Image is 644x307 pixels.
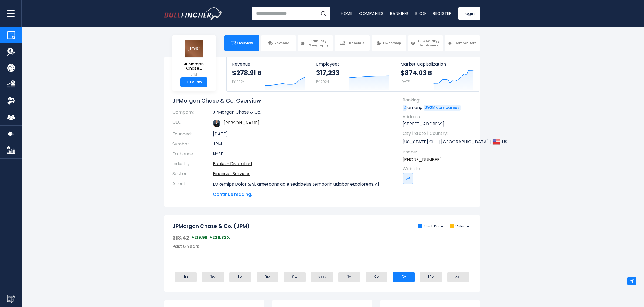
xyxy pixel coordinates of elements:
[447,272,469,282] li: ALL
[458,7,480,20] a: Login
[403,131,475,137] span: City | State | Country:
[445,35,480,51] a: Competitors
[390,11,408,16] a: Ranking
[316,62,389,67] span: Employees
[298,35,333,51] a: Product / Geography
[224,120,260,126] a: ceo
[403,121,475,127] p: [STREET_ADDRESS]
[415,11,426,16] a: Blog
[257,272,278,282] li: 3M
[175,272,197,282] li: 1D
[237,41,253,45] span: Overview
[393,272,415,282] li: 5Y
[232,69,261,77] strong: $278.91 B
[306,39,330,47] span: Product / Geography
[213,110,387,117] td: JPMorgan Chase & Co.
[417,39,441,47] span: CEO Salary / Employees
[180,77,207,87] a: +Follow
[227,57,311,91] a: Revenue $278.91 B FY 2024
[176,39,212,77] a: JPMorgan Chase... JPM
[433,11,452,16] a: Register
[408,35,443,51] a: CEO Salary / Employees
[164,7,222,20] a: Go to homepage
[403,105,475,111] p: among
[172,159,213,169] th: Industry:
[403,138,475,146] p: [US_STATE] Cit... | [GEOGRAPHIC_DATA] | US
[213,149,387,159] td: NYSE
[311,272,333,282] li: YTD
[395,57,479,91] a: Market Capitalization $874.03 B [DATE]
[346,41,364,45] span: Financials
[172,97,387,104] h1: JPMorgan Chase & Co. Overview
[424,105,461,111] a: 2928 companies
[172,243,199,250] span: Past 5 Years
[338,272,360,282] li: 1Y
[172,179,213,198] th: About
[274,41,289,45] span: Revenue
[172,169,213,179] th: Sector:
[420,272,442,282] li: 10Y
[403,105,407,111] a: 2
[400,62,474,67] span: Market Capitalization
[400,79,411,84] small: [DATE]
[172,129,213,139] th: Founded:
[403,173,413,184] a: Go to link
[284,272,306,282] li: 6M
[341,11,353,16] a: Home
[177,62,211,71] span: JPMorgan Chase...
[418,224,443,229] li: Stock Price
[232,79,245,84] small: FY 2024
[311,57,395,91] a: Employees 317,233 FY 2024
[192,235,207,240] span: +219.95
[177,72,211,77] small: JPM
[372,35,406,51] a: Ownership
[383,41,401,45] span: Ownership
[232,62,305,67] span: Revenue
[172,117,213,129] th: CEO:
[261,35,296,51] a: Revenue
[172,223,250,230] h2: JPMorgan Chase & Co. (JPM)
[172,110,213,117] th: Company:
[229,272,251,282] li: 1M
[213,161,252,167] a: Banks - Diversified
[366,272,387,282] li: 2Y
[403,166,475,172] span: Website:
[403,149,475,155] span: Phone:
[450,224,469,229] li: Volume
[403,114,475,120] span: Address:
[186,80,188,85] strong: +
[335,35,370,51] a: Financials
[172,139,213,149] th: Symbol:
[7,97,15,105] img: Ownership
[213,129,387,139] td: [DATE]
[213,191,387,198] span: Continue reading...
[213,170,250,177] a: Financial Services
[210,235,230,240] span: +235.32%
[213,139,387,149] td: JPM
[400,69,432,77] strong: $874.03 B
[164,7,223,20] img: Bullfincher logo
[224,35,259,51] a: Overview
[317,7,330,20] button: Search
[202,272,224,282] li: 1W
[316,69,339,77] strong: 317,233
[403,157,442,163] a: [PHONE_NUMBER]
[172,149,213,159] th: Exchange:
[316,79,329,84] small: FY 2024
[403,97,475,103] span: Ranking:
[359,11,384,16] a: Companies
[454,41,476,45] span: Competitors
[213,120,220,127] img: jamie-dimon.jpg
[172,234,189,241] span: 313.42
